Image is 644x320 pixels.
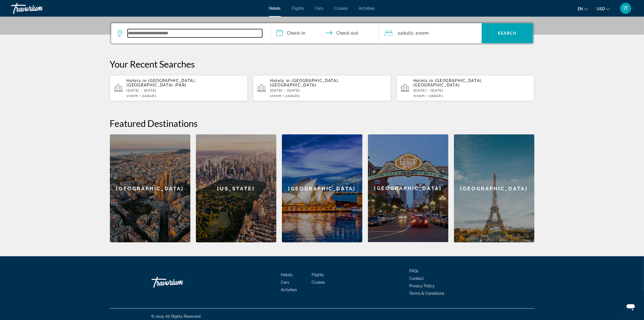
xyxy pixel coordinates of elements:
[482,23,533,43] button: Search
[281,273,292,277] a: Hotels
[410,284,435,288] a: Privacy Policy
[315,6,324,11] a: Cars
[110,75,248,101] button: Hotels in [GEOGRAPHIC_DATA], [GEOGRAPHIC_DATA] (PAR)[DATE] - [DATE]1Room2Adults
[379,23,482,43] button: Travelers: 2 adults, 0 children
[11,1,67,16] a: Travorium
[281,288,297,292] a: Activities
[282,134,362,242] a: [GEOGRAPHIC_DATA]
[597,5,610,13] button: Change currency
[413,78,433,83] span: Hotels in
[272,94,282,98] span: Room
[111,23,533,43] div: Search widget
[110,134,190,242] a: [GEOGRAPHIC_DATA]
[128,94,138,98] span: Room
[127,78,196,87] span: [GEOGRAPHIC_DATA], [GEOGRAPHIC_DATA] (PAR)
[431,94,443,98] span: Adults
[400,30,414,36] span: Adults
[413,78,483,87] span: [GEOGRAPHIC_DATA], [GEOGRAPHIC_DATA]
[286,94,300,98] span: 2
[413,94,425,98] span: 1
[578,5,588,13] button: Change language
[142,94,157,98] span: 2
[368,134,448,242] a: [GEOGRAPHIC_DATA]
[288,94,300,98] span: Adults
[415,94,425,98] span: Room
[196,134,276,242] a: [US_STATE]
[312,273,324,277] a: Flights
[414,29,429,37] span: , 1
[618,2,633,14] button: User Menu
[418,30,429,36] span: Room
[578,7,583,11] span: en
[413,89,530,93] p: [DATE] - [DATE]
[127,78,147,83] span: Hotels in
[498,31,517,35] span: Search
[271,23,379,43] button: Check in and out dates
[429,94,443,98] span: 2
[270,94,282,98] span: 1
[396,75,534,101] button: Hotels in [GEOGRAPHIC_DATA], [GEOGRAPHIC_DATA][DATE] - [DATE]1Room2Adults
[410,269,419,273] a: FAQs
[253,75,391,101] button: Hotels in [GEOGRAPHIC_DATA], [GEOGRAPHIC_DATA][DATE] - [DATE]1Room2Adults
[269,6,281,11] a: Hotels
[622,298,640,316] iframe: Button to launch messaging window
[110,118,534,129] h2: Featured Destinations
[398,29,414,37] span: 2
[145,94,157,98] span: Adults
[270,89,387,93] p: [DATE] - [DATE]
[281,280,289,285] a: Cars
[292,6,304,11] a: Flights
[110,58,534,70] p: Your Recent Searches
[410,291,445,296] a: Terms & Conditions
[151,274,207,291] a: Travorium
[151,314,202,319] span: © 2025 All Rights Reserved.
[359,6,375,11] a: Activities
[270,78,339,87] span: [GEOGRAPHIC_DATA], [GEOGRAPHIC_DATA]
[335,6,348,11] a: Cruises
[368,134,448,242] div: [GEOGRAPHIC_DATA]
[410,276,424,281] a: Contact
[597,7,605,11] span: USD
[270,78,290,83] span: Hotels in
[127,94,138,98] span: 1
[454,134,534,242] a: [GEOGRAPHIC_DATA]
[127,89,243,93] p: [DATE] - [DATE]
[312,280,325,285] a: Cruises
[623,6,628,11] span: IT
